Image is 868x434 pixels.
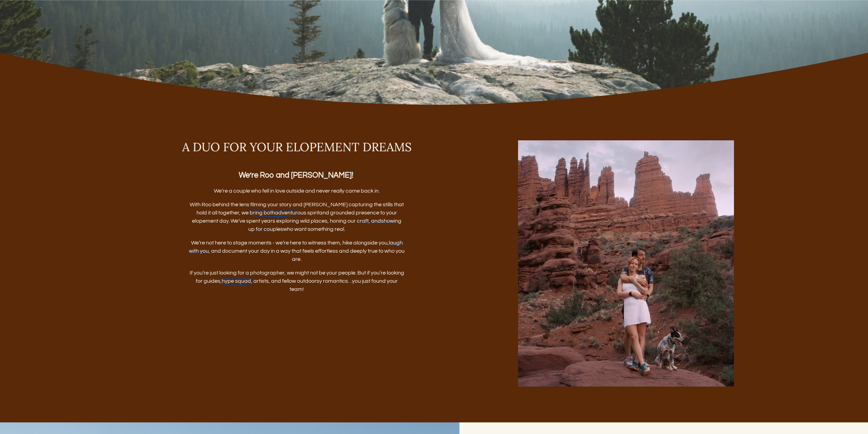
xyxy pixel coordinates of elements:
[189,200,405,233] p: With Roo behind the lens filming your story and [PERSON_NAME] capturing the stills that hold it a...
[275,210,319,215] span: adventurous spirit
[189,240,404,254] span: laugh with you
[189,239,405,263] p: We’re not here to stage moments - we’re here to witness them, hike alongside you, , and document ...
[182,139,412,155] span: A DUO FOR YOUR ELOPEMENT DREAMS
[189,269,405,293] p: If you’re just looking for a photographer, we might not be your people. But if you’re looking for...
[248,218,402,232] span: showing up for couples
[222,278,251,284] span: hype squad
[189,187,405,195] p: We’re a couple who fell in love outside and never really came back in.
[239,171,353,179] strong: We’re Roo and [PERSON_NAME]!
